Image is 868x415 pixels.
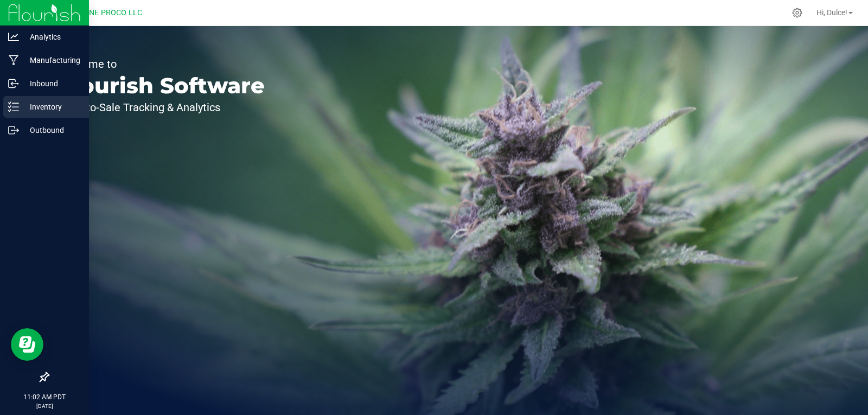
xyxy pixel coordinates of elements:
inline-svg: Inventory [8,101,19,112]
span: Hi, Dulce! [816,8,847,17]
p: Welcome to [59,59,265,69]
p: [DATE] [5,402,84,410]
p: Inventory [19,100,84,113]
span: DUNE PROCO LLC [79,8,142,17]
p: Flourish Software [59,75,265,97]
p: Outbound [19,124,84,137]
inline-svg: Outbound [8,125,19,136]
p: Manufacturing [19,54,84,67]
p: Inbound [19,77,84,90]
p: 11:02 AM PDT [5,392,84,402]
inline-svg: Manufacturing [8,55,19,66]
iframe: Resource center [11,328,43,361]
inline-svg: Analytics [8,31,19,42]
p: Seed-to-Sale Tracking & Analytics [59,102,265,113]
p: Analytics [19,30,84,43]
inline-svg: Inbound [8,78,19,89]
div: Manage settings [790,8,804,18]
